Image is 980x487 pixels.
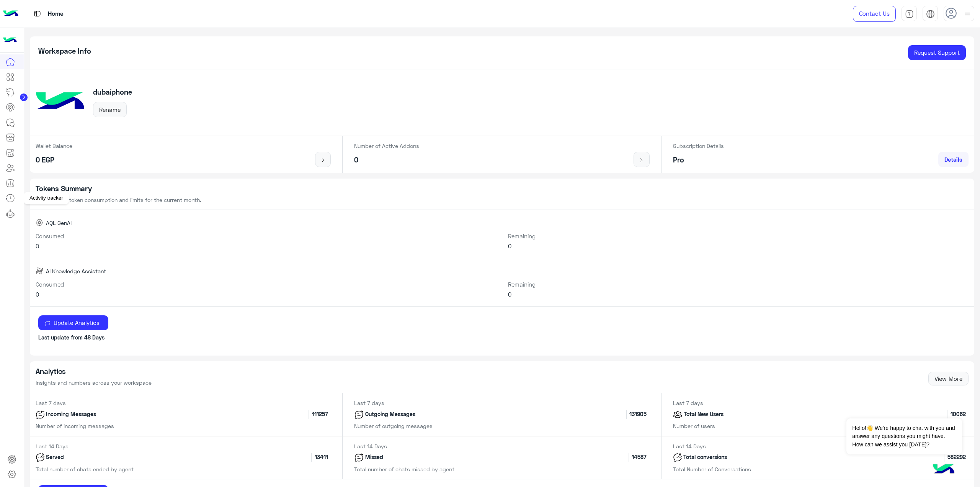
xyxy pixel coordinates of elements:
[902,6,917,22] a: tab
[36,367,152,376] h5: Analytics
[348,443,393,449] span: Last 14 Days
[944,453,969,462] span: 582292
[354,156,419,164] h5: 0
[36,267,43,275] img: AI Knowledge Assistant
[36,156,72,164] h5: 0 EGP
[673,453,682,462] img: icon
[30,400,72,406] span: Last 7 days
[354,142,419,150] p: Number of Active Addons
[46,267,106,275] span: AI Knowledge Assistant
[51,319,102,326] span: Update Analytics
[36,196,969,204] p: Monitor your token consumption and limits for the current month.
[682,453,729,462] p: Total conversions
[36,233,497,239] h6: Consumed
[508,243,969,249] h6: 0
[93,88,132,97] h5: dubaiphone
[348,423,438,429] span: Number of outgoing messages
[364,410,417,419] p: Outgoing Messages
[629,453,650,462] span: 14587
[36,453,45,462] img: icon
[846,418,962,454] span: Hello!👋 We're happy to chat with you and answer any questions you might have. How can we assist y...
[905,10,914,18] img: tab
[48,9,64,19] p: Home
[944,156,962,163] span: Details
[45,410,98,419] p: Incoming Messages
[667,443,712,449] span: Last 14 Days
[318,157,328,163] img: icon
[667,423,721,429] span: Number of users
[626,410,650,419] span: 131905
[673,142,724,150] p: Subscription Details
[24,192,69,204] div: Activity tracker
[667,400,709,406] span: Last 7 days
[348,466,460,472] span: Total number of chats missed by agent
[36,243,497,249] h6: 0
[38,333,966,341] p: Last update from 48 Days
[36,142,72,150] p: Wallet Balance
[36,184,969,193] h5: Tokens Summary
[683,410,725,419] p: Total New Users
[637,157,647,163] img: icon
[30,423,120,429] span: Number of incoming messages
[45,453,66,462] p: Served
[38,47,91,56] h5: Workspace Info
[667,466,757,472] span: Total Number of Conversations
[354,410,364,419] img: icon
[348,400,390,406] span: Last 7 days
[673,156,724,164] h5: Pro
[853,6,896,22] a: Contact Us
[3,6,18,22] img: Logo
[309,410,331,419] span: 111257
[30,443,74,449] span: Last 14 Days
[930,456,957,483] img: hulul-logo.png
[354,453,364,462] img: icon
[44,320,51,326] img: update icon
[508,291,969,298] h6: 0
[364,453,385,462] p: Missed
[36,281,497,288] h6: Consumed
[36,291,497,298] h6: 0
[36,78,85,127] img: workspace-image
[963,9,972,19] img: profile
[673,410,683,419] img: icon
[3,33,17,47] img: 1403182699927242
[928,372,969,385] a: View More
[311,453,331,462] span: 13411
[93,102,127,117] button: Rename
[38,315,108,331] button: Update Analytics
[36,379,152,387] p: Insights and numbers across your workspace
[938,152,969,167] a: Details
[508,281,969,288] h6: Remaining
[508,233,969,239] h6: Remaining
[926,10,935,18] img: tab
[30,466,139,472] span: Total number of chats ended by agent
[36,410,45,419] img: icon
[908,45,966,61] a: Request Support
[33,9,42,18] img: tab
